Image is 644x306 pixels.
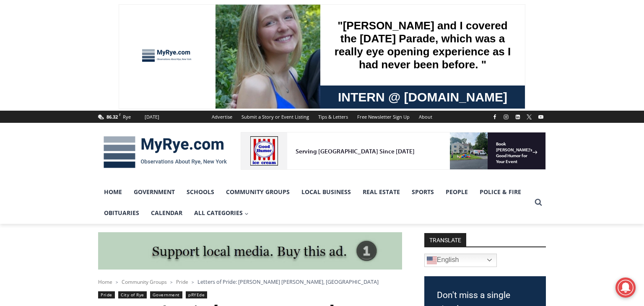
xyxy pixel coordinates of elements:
a: Facebook [490,112,500,122]
a: Linkedin [513,112,523,122]
a: Police & Fire [474,182,527,202]
img: en [427,255,437,265]
a: Home [98,278,112,285]
a: English [424,254,497,267]
div: [DATE] [145,113,159,121]
a: Submit a Story or Event Listing [237,111,314,123]
a: Tips & Letters [314,111,353,123]
a: Local Business [296,182,357,202]
a: Schools [181,182,220,202]
a: Intern @ [DOMAIN_NAME] [202,81,406,104]
a: pRYEde [186,291,207,298]
div: "[PERSON_NAME] and I covered the [DATE] Parade, which was a really eye opening experience as I ha... [212,0,396,81]
div: Serving [GEOGRAPHIC_DATA] Since [DATE] [55,15,207,23]
span: 86.32 [106,114,118,120]
nav: Secondary Navigation [207,111,437,123]
a: Government [128,182,181,202]
a: Pride [176,278,188,285]
a: Instagram [501,112,511,122]
img: s_800_809a2aa2-bb6e-4add-8b5e-749ad0704c34.jpeg [203,0,253,38]
a: Calendar [145,202,188,223]
a: Real Estate [357,182,406,202]
button: View Search Form [531,195,546,210]
strong: TRANSLATE [424,233,466,246]
a: X [524,112,534,122]
button: Child menu of All Categories [188,202,254,223]
a: Free Newsletter Sign Up [353,111,414,123]
a: Community Groups [122,278,167,285]
span: Open Tues. - Sun. [PHONE_NUMBER] [3,86,82,118]
nav: Primary Navigation [98,182,531,224]
a: Home [98,182,128,202]
a: City of Rye [118,291,147,298]
span: > [170,279,173,285]
span: F [119,112,121,117]
a: People [440,182,474,202]
a: Advertise [207,111,237,123]
a: Obituaries [98,202,145,223]
img: MyRye.com [98,130,232,174]
a: Book [PERSON_NAME]'s Good Humor for Your Event [249,3,303,38]
div: Rye [123,113,131,121]
nav: Breadcrumbs [98,277,402,286]
div: "clearly one of the favorites in the [GEOGRAPHIC_DATA] neighborhood" [86,52,119,100]
span: Letters of Pride: [PERSON_NAME] [PERSON_NAME], [GEOGRAPHIC_DATA] [197,278,379,285]
img: support local media, buy this ad [98,232,402,270]
a: Sports [406,182,440,202]
a: About [414,111,437,123]
a: YouTube [536,112,546,122]
a: Government [150,291,182,298]
span: > [116,279,118,285]
a: Open Tues. - Sun. [PHONE_NUMBER] [0,84,84,104]
a: Community Groups [220,182,296,202]
span: Intern @ [DOMAIN_NAME] [219,83,389,102]
span: > [192,279,194,285]
h4: Book [PERSON_NAME]'s Good Humor for Your Event [255,9,292,32]
a: Pride [98,291,115,298]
